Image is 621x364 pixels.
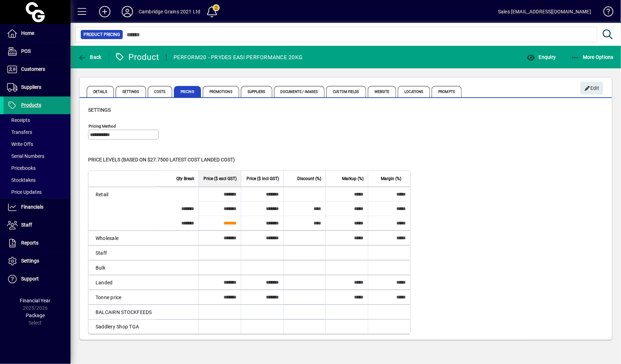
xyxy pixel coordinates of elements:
[93,5,116,18] button: Add
[4,79,71,96] a: Suppliers
[7,189,42,195] span: Price Updates
[203,175,237,183] span: Price ($ excl GST)
[116,86,146,97] span: Settings
[89,124,116,129] mat-label: Pricing method
[89,319,156,334] td: Saddlery Shop TGA
[381,175,401,183] span: Margin (%)
[569,51,616,63] button: More Options
[326,86,366,97] span: Custom Fields
[4,25,71,42] a: Home
[139,6,200,17] div: Cambridge Grains 2021 Ltd
[87,86,114,97] span: Details
[89,304,156,319] td: BALCAIRN STOCKFEEDS
[246,175,279,183] span: Price ($ incl GST)
[4,198,71,216] a: Financials
[174,86,201,97] span: Pricing
[203,86,239,97] span: Promotions
[525,51,558,63] button: Enquiry
[21,204,43,210] span: Financials
[4,114,71,126] a: Receipts
[398,86,430,97] span: Locations
[4,43,71,60] a: POS
[432,86,462,97] span: Prompts
[4,138,71,150] a: Write Offs
[526,54,556,60] span: Enquiry
[21,30,34,36] span: Home
[4,234,71,252] a: Reports
[89,260,156,275] td: Bulk
[584,82,599,94] span: Edit
[89,230,156,245] td: Wholesale
[4,126,71,138] a: Transfers
[115,51,159,63] div: Product
[241,86,272,97] span: Suppliers
[4,61,71,78] a: Customers
[571,54,614,60] span: More Options
[4,186,71,198] a: Price Updates
[89,187,156,202] td: Retail
[598,1,612,24] a: Knowledge Base
[71,51,109,63] app-page-header-button: Back
[580,82,603,94] button: Edit
[7,177,36,183] span: Stocktakes
[7,165,36,171] span: Pricebooks
[7,141,33,147] span: Write Offs
[21,240,38,246] span: Reports
[368,86,396,97] span: Website
[176,175,194,183] span: Qty Break
[78,54,102,60] span: Back
[88,107,111,113] span: Settings
[21,276,39,282] span: Support
[21,66,45,72] span: Customers
[26,313,45,318] span: Package
[4,174,71,186] a: Stocktakes
[20,298,51,303] span: Financial Year
[89,290,156,304] td: Tonne price
[4,216,71,234] a: Staff
[7,153,44,159] span: Serial Numbers
[89,275,156,290] td: Landed
[89,245,156,260] td: Staff
[498,6,591,17] div: Sales [EMAIL_ADDRESS][DOMAIN_NAME]
[173,52,303,63] div: PERFORM20 - PRYDES EASI PERFORMANCE 20KG
[4,252,71,270] a: Settings
[274,86,325,97] span: Documents / Images
[21,48,31,54] span: POS
[342,175,364,183] span: Markup (%)
[148,86,172,97] span: Costs
[84,31,120,38] span: Product Pricing
[76,51,103,63] button: Back
[88,157,235,162] span: Price levels (based on $27.7500 Latest cost landed cost)
[297,175,321,183] span: Discount (%)
[4,150,71,162] a: Serial Numbers
[4,162,71,174] a: Pricebooks
[4,270,71,288] a: Support
[21,222,32,228] span: Staff
[21,258,39,264] span: Settings
[21,84,41,90] span: Suppliers
[21,102,41,108] span: Products
[116,5,139,18] button: Profile
[7,129,32,135] span: Transfers
[7,117,30,123] span: Receipts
